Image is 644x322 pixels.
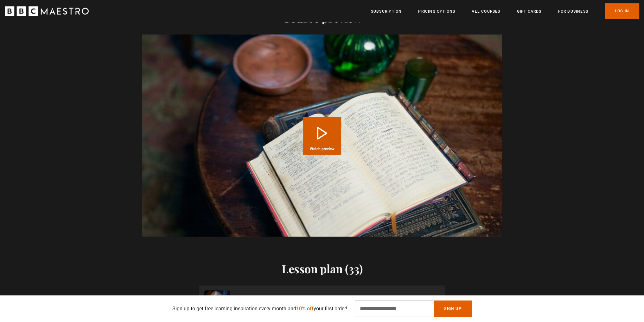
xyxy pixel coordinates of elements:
a: All Courses [472,8,500,15]
a: Pricing Options [418,8,455,15]
a: Subscription [371,8,402,15]
h2: Lesson plan (33) [199,262,445,275]
svg: BBC Maestro [5,6,89,16]
p: Sign up to get free learning inspiration every month and your first order! [172,305,347,313]
button: Sign Up [434,300,471,317]
span: Watch preview [310,147,335,151]
a: Log In [605,3,639,19]
h2: Course preview [142,11,502,24]
video-js: Video Player [142,34,502,237]
nav: Primary [371,3,639,19]
a: For business [558,8,588,15]
span: 10% off [296,306,314,312]
button: Play Course overview for Storytelling with Alan Moore [303,117,341,155]
a: Gift Cards [517,8,541,15]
